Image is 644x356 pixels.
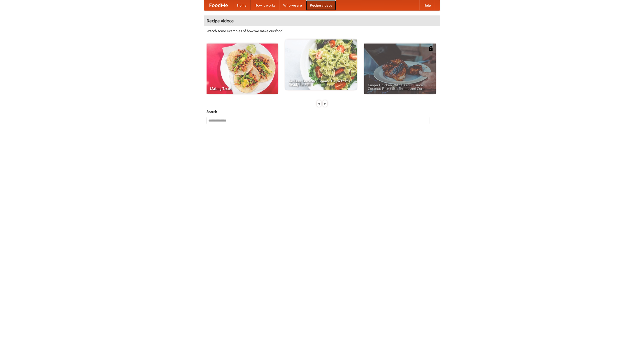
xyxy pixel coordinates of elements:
a: How it works [251,0,279,10]
p: Watch some examples of how we make our food! [207,28,437,33]
span: An Easy, Summery Tomato Pasta That's Ready for Fall [289,79,353,86]
img: 483408.png [428,46,433,51]
h5: Search [207,109,437,114]
a: Who we are [279,0,306,10]
a: FoodMe [204,0,233,10]
span: Making Tacos [210,87,274,90]
a: Making Tacos [207,44,278,94]
a: Home [233,0,251,10]
div: » [323,100,327,107]
h4: Recipe videos [204,16,440,26]
a: An Easy, Summery Tomato Pasta That's Ready for Fall [285,39,357,90]
a: Help [419,0,435,10]
div: « [317,100,321,107]
a: Recipe videos [306,0,336,10]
